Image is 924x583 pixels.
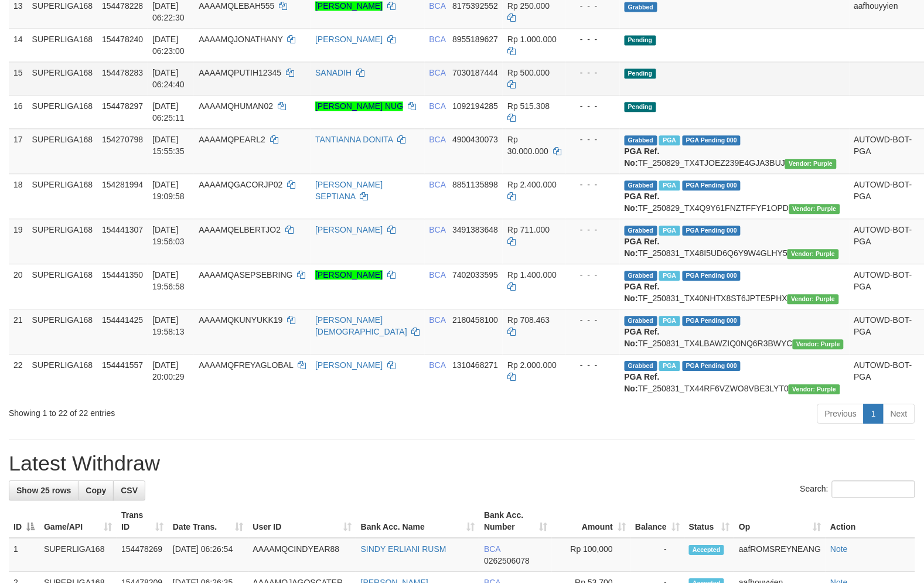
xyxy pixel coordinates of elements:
span: AAAAMQPUTIH12345 [199,68,281,77]
b: PGA Ref. No: [625,237,660,258]
a: [PERSON_NAME] [315,270,383,279]
a: [PERSON_NAME] [315,225,383,234]
b: PGA Ref. No: [625,372,660,393]
td: SUPERLIGA168 [28,173,98,219]
span: 154478283 [102,68,143,77]
td: 154478269 [117,538,168,572]
span: Grabbed [625,180,657,190]
span: Copy 2180458100 to clipboard [452,315,498,325]
span: Copy [86,486,106,495]
span: BCA [429,135,446,144]
span: PGA Pending [683,361,741,371]
span: Marked by aafnonsreyleab [659,180,680,190]
span: [DATE] 06:23:00 [152,35,185,56]
span: BCA [429,225,446,234]
span: 154441307 [102,225,143,234]
span: Rp 500.000 [507,68,550,77]
td: 19 [9,219,28,264]
span: AAAAMQELBERTJO2 [199,225,281,234]
span: AAAAMQASEPSEBRING [199,270,292,279]
label: Search: [800,480,915,498]
b: PGA Ref. No: [625,146,660,168]
td: SUPERLIGA168 [28,128,98,173]
span: Marked by aafmaleo [659,135,680,145]
span: PGA Pending [683,226,741,236]
span: [DATE] 19:09:58 [152,180,185,201]
span: 154270798 [102,135,143,144]
span: BCA [429,360,446,370]
td: TF_250829_TX4TJOEZ239E4GJA3BUJ [620,128,850,173]
a: SANADIH [315,68,352,77]
h1: Latest Withdraw [9,452,915,475]
th: Status: activate to sort column ascending [684,504,734,538]
span: Vendor URL: https://trx4.1velocity.biz [793,339,844,349]
div: - - - [571,269,615,281]
span: Rp 515.308 [507,101,550,111]
td: 18 [9,173,28,219]
span: Rp 708.463 [507,315,550,325]
span: AAAAMQFREYAGLOBAL [199,360,293,370]
span: Vendor URL: https://trx4.1velocity.biz [787,249,838,259]
span: Marked by aafsoycanthlai [659,226,680,236]
a: [PERSON_NAME] NUG [315,101,403,111]
th: Balance: activate to sort column ascending [630,504,684,538]
td: SUPERLIGA168 [28,264,98,309]
span: CSV [121,486,138,495]
a: CSV [113,480,145,500]
span: 154478297 [102,101,143,111]
span: 154441557 [102,360,143,370]
div: - - - [571,33,615,45]
b: PGA Ref. No: [625,282,660,303]
span: Rp 711.000 [507,225,550,234]
div: - - - [571,67,615,79]
span: BCA [484,544,500,554]
a: Note [830,544,848,554]
span: 154281994 [102,180,143,189]
span: Grabbed [625,2,657,12]
input: Search: [832,480,915,498]
span: Show 25 rows [16,486,71,495]
td: TF_250831_TX44RF6VZWO8VBE3LYT0 [620,354,850,399]
a: Copy [78,480,114,500]
b: PGA Ref. No: [625,327,660,348]
a: [PERSON_NAME][DEMOGRAPHIC_DATA] [315,315,407,336]
th: Amount: activate to sort column ascending [552,504,630,538]
td: TF_250831_TX4LBAWZIQ0NQ6R3BWYC [620,309,850,354]
span: PGA Pending [683,316,741,326]
th: Game/API: activate to sort column ascending [39,504,117,538]
span: Copy 0262506078 to clipboard [484,556,530,565]
td: TF_250831_TX40NHTX8ST6JPTE5PHX [620,264,850,309]
span: Grabbed [625,271,657,281]
span: [DATE] 15:55:35 [152,135,185,156]
span: BCA [429,101,446,111]
div: - - - [571,224,615,236]
span: Pending [625,35,656,45]
a: Previous [817,404,864,424]
span: BCA [429,270,446,279]
span: Vendor URL: https://trx4.1velocity.biz [785,159,836,169]
th: User ID: activate to sort column ascending [248,504,356,538]
span: BCA [429,180,446,189]
div: - - - [571,314,615,326]
span: Grabbed [625,316,657,326]
span: Copy 3491383648 to clipboard [452,225,498,234]
span: AAAAMQGACORJP02 [199,180,282,189]
a: [PERSON_NAME] [315,360,383,370]
span: Marked by aafsoycanthlai [659,361,680,371]
td: SUPERLIGA168 [28,62,98,95]
span: 154441425 [102,315,143,325]
td: SUPERLIGA168 [28,309,98,354]
td: AAAAMQCINDYEAR88 [248,538,356,572]
span: Copy 8955189627 to clipboard [452,35,498,44]
span: Copy 8175392552 to clipboard [452,1,498,11]
span: [DATE] 19:56:58 [152,270,185,291]
span: AAAAMQHUMAN02 [199,101,273,111]
span: 154478240 [102,35,143,44]
th: Trans ID: activate to sort column ascending [117,504,168,538]
div: - - - [571,359,615,371]
td: 21 [9,309,28,354]
span: [DATE] 19:58:13 [152,315,185,336]
span: Vendor URL: https://trx4.1velocity.biz [787,294,838,304]
td: 22 [9,354,28,399]
span: Grabbed [625,135,657,145]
